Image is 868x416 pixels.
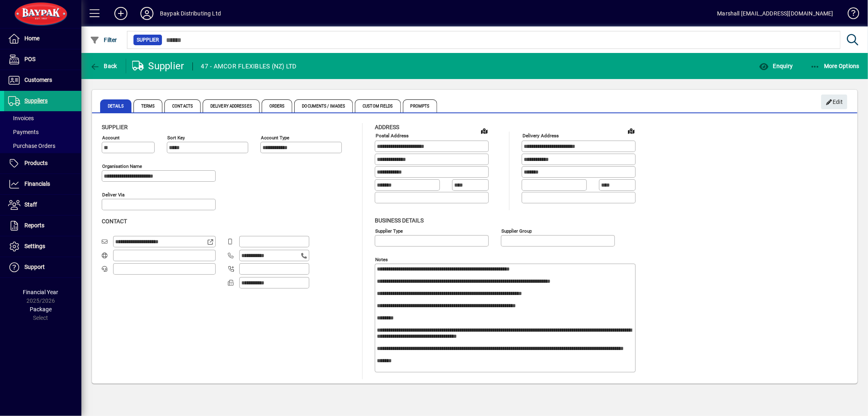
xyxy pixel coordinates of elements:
mat-label: Account Type [261,135,289,141]
div: Baypak Distributing Ltd [160,7,221,20]
span: Edit [826,95,843,109]
a: POS [4,49,81,70]
span: Back [90,63,117,69]
button: Profile [134,6,160,21]
a: Financials [4,174,81,194]
app-page-header-button: Back [81,59,126,73]
mat-label: Supplier group [501,228,532,233]
div: Marshall [EMAIL_ADDRESS][DOMAIN_NAME] [717,7,833,20]
a: Home [4,29,81,49]
a: Products [4,153,81,174]
mat-label: Deliver via [102,192,125,198]
mat-label: Notes [375,256,388,262]
a: Settings [4,236,81,257]
span: Address [375,124,399,130]
span: Home [24,35,39,42]
a: View on map [625,124,638,137]
button: Edit [821,95,847,109]
span: Terms [133,99,163,112]
span: Settings [24,243,45,249]
span: Enquiry [759,63,793,69]
span: Details [100,99,131,112]
span: Package [30,306,52,313]
span: Purchase Orders [8,143,55,149]
span: More Options [810,63,860,69]
span: Financial Year [23,289,59,295]
div: 47 - AMCOR FLEXIBLES (NZ) LTD [201,60,297,73]
mat-label: Organisation name [102,163,142,169]
span: Customers [24,77,52,83]
span: Prompts [403,99,437,112]
button: Add [108,6,134,21]
a: Knowledge Base [842,2,858,28]
a: Payments [4,125,81,139]
span: Documents / Images [294,99,353,112]
a: Support [4,257,81,277]
span: Contacts [164,99,201,112]
a: Reports [4,216,81,236]
span: Custom Fields [355,99,400,112]
span: Business details [375,217,424,224]
mat-label: Supplier type [375,228,403,233]
span: Delivery Addresses [203,99,260,112]
span: Payments [8,129,39,135]
span: Suppliers [24,97,48,104]
button: Filter [88,33,119,47]
div: Supplier [132,59,184,73]
span: Supplier [102,124,128,130]
mat-label: Account [102,135,120,141]
a: Customers [4,70,81,90]
span: Supplier [137,36,159,44]
a: View on map [478,124,491,137]
span: Orders [262,99,293,112]
a: Invoices [4,111,81,125]
a: Staff [4,195,81,215]
span: POS [24,56,35,62]
span: Invoices [8,115,34,121]
span: Financials [24,180,50,187]
span: Support [24,264,45,270]
a: Purchase Orders [4,139,81,153]
span: Filter [90,37,117,43]
span: Staff [24,201,37,208]
mat-label: Sort key [167,135,185,141]
span: Contact [102,218,127,225]
button: Back [88,59,119,73]
span: Reports [24,222,44,229]
span: Products [24,160,48,166]
button: More Options [808,59,862,73]
button: Enquiry [757,59,795,73]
